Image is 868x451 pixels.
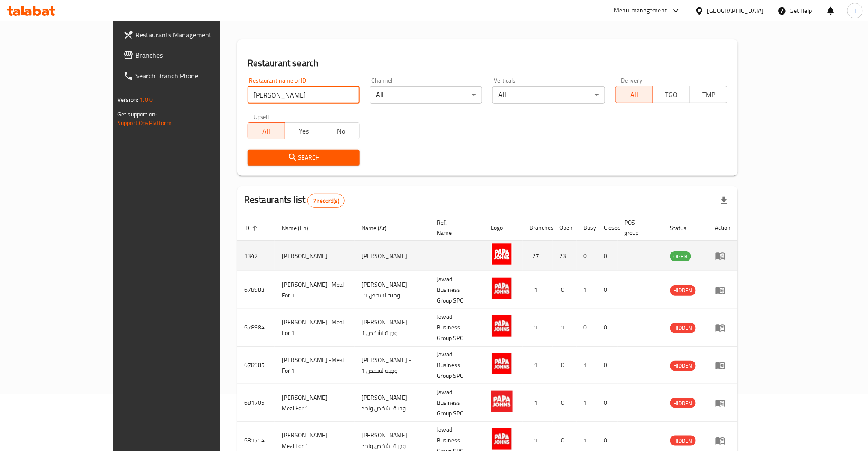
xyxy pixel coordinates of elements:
td: 0 [553,271,577,309]
td: 27 [523,241,553,271]
span: All [619,89,650,101]
td: 0 [577,309,597,347]
span: HIDDEN [670,323,696,333]
td: Jawad Business Group SPC [430,384,484,422]
td: 0 [597,384,618,422]
td: 0 [577,241,597,271]
div: Menu-management [614,6,667,16]
span: ID [244,223,260,233]
td: Jawad Business Group SPC [430,347,484,384]
td: [PERSON_NAME] -Meal For 1 [275,347,355,384]
span: Get support on: [117,109,157,120]
td: 0 [597,271,618,309]
label: Upsell [254,114,269,120]
td: 23 [553,241,577,271]
button: Yes [285,122,322,139]
div: Menu [715,436,731,446]
td: [PERSON_NAME] - وجبة لشخص 1 [355,309,430,347]
span: Version: [117,94,138,105]
div: Menu [715,398,731,408]
div: Menu [715,285,731,295]
span: No [326,125,356,137]
td: [PERSON_NAME] -وجبة لشخص 1 [355,271,430,309]
a: Support.OpsPlatform [117,117,172,128]
td: [PERSON_NAME] - Meal For 1 [275,384,355,422]
div: HIDDEN [670,361,696,371]
span: T [853,6,856,15]
img: Papa Johns - Meal For 1 [491,391,513,412]
span: POS group [625,217,653,238]
td: Jawad Business Group SPC [430,271,484,309]
a: Branches [116,45,258,65]
span: 7 record(s) [308,197,344,205]
td: [PERSON_NAME] -Meal For 1 [275,309,355,347]
td: 0 [597,309,618,347]
td: 0 [597,347,618,384]
td: [PERSON_NAME] - وجبة لشخص 1 [355,347,430,384]
td: [PERSON_NAME] [275,241,355,271]
input: Search for restaurant name or ID.. [248,86,360,104]
h2: Restaurants list [244,193,345,208]
span: TGO [656,89,687,101]
span: Ref. Name [437,217,474,238]
td: [PERSON_NAME] - وجبة لشخص واحد [355,384,430,422]
th: Action [708,215,738,241]
img: Papa Johns -Meal For 1 [491,353,513,374]
th: Busy [577,215,597,241]
td: 1 [577,271,597,309]
span: Search [254,152,353,163]
div: All [492,86,605,104]
div: Menu [715,323,731,333]
span: HIDDEN [670,436,696,446]
td: 0 [553,384,577,422]
th: Logo [484,215,523,241]
span: OPEN [670,252,691,261]
button: Search [248,150,360,166]
a: Restaurants Management [116,24,258,45]
td: 0 [597,241,618,271]
div: OPEN [670,251,691,261]
td: 1 [577,384,597,422]
span: HIDDEN [670,285,696,295]
button: TGO [653,86,690,103]
td: [PERSON_NAME] [355,241,430,271]
div: HIDDEN [670,398,696,408]
a: Search Branch Phone [116,65,258,86]
td: 1 [577,347,597,384]
th: Branches [523,215,553,241]
span: 1.0.0 [140,94,153,105]
span: HIDDEN [670,361,696,371]
td: [PERSON_NAME] -Meal For 1 [275,271,355,309]
span: Search Branch Phone [135,71,251,81]
div: HIDDEN [670,285,696,296]
th: Closed [597,215,618,241]
td: 1 [553,309,577,347]
div: [GEOGRAPHIC_DATA] [707,6,764,15]
h2: Restaurant search [248,57,728,70]
td: 1 [523,309,553,347]
td: 1 [523,384,553,422]
span: Branches [135,50,251,60]
img: Papa Johns [491,243,513,265]
h2: Menu management [237,9,322,22]
img: Papa Johns - Meal For 1 [491,428,513,450]
td: 1 [523,347,553,384]
img: Papa Johns -Meal For 1 [491,278,513,299]
button: No [322,122,360,139]
span: Restaurants Management [135,30,251,40]
span: Name (En) [282,223,319,233]
button: All [248,122,285,139]
th: Open [553,215,577,241]
span: Status [670,223,698,233]
button: All [615,86,653,103]
div: Export file [714,190,734,211]
label: Delivery [621,77,643,83]
span: Yes [289,125,319,137]
td: Jawad Business Group SPC [430,309,484,347]
img: Papa Johns -Meal For 1 [491,315,513,337]
span: All [251,125,282,137]
span: Name (Ar) [361,223,398,233]
td: 1 [523,271,553,309]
